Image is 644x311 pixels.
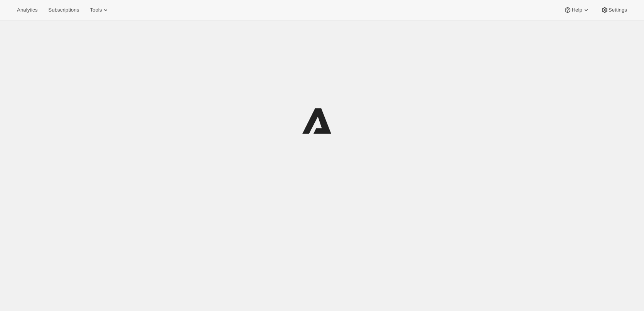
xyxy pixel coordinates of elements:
[85,5,114,15] button: Tools
[572,7,582,13] span: Help
[44,5,84,15] button: Subscriptions
[596,5,632,15] button: Settings
[559,5,594,15] button: Help
[48,7,79,13] span: Subscriptions
[12,5,42,15] button: Analytics
[90,7,102,13] span: Tools
[609,7,627,13] span: Settings
[17,7,37,13] span: Analytics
